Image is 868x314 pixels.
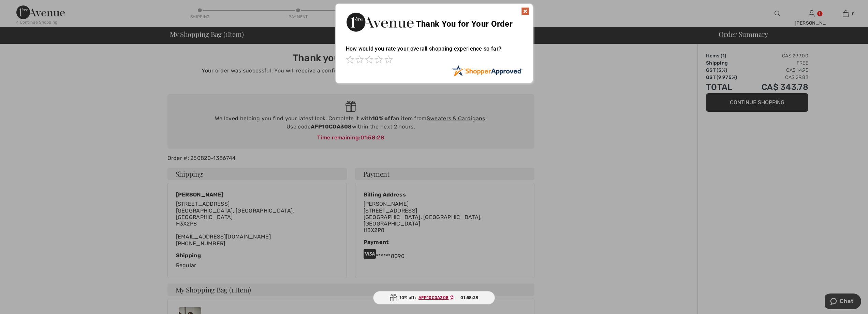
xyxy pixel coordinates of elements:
span: Thank You for Your Order [416,19,513,29]
img: Thank You for Your Order [346,11,414,33]
span: 01:58:28 [460,295,478,301]
ins: AFP10C0A308 [418,295,448,300]
img: Gift.svg [390,294,397,301]
div: How would you rate your overall shopping experience so far? [346,39,523,65]
span: Chat [15,5,29,11]
div: 10% off: [373,291,495,304]
img: x [521,7,529,15]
